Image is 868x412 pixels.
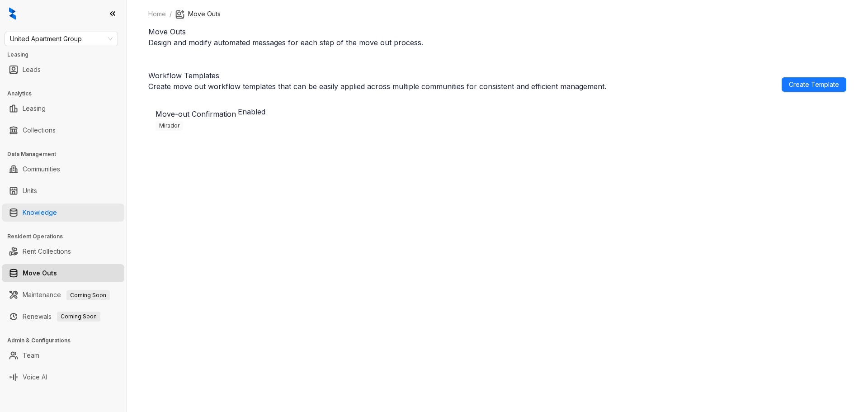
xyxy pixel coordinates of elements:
[2,99,124,118] li: Leasing
[782,77,846,92] a: Create Template
[148,70,606,81] h2: Workflow Templates
[57,312,100,322] span: Coming Soon
[148,37,846,48] p: Design and modify automated messages for each step of the move out process.
[23,242,71,260] a: Rent Collections
[2,286,124,304] li: Maintenance
[23,308,100,326] a: RenewalsComing Soon
[7,150,126,158] h3: Data Management
[2,182,124,200] li: Units
[2,242,124,260] li: Rent Collections
[2,368,124,386] li: Voice AI
[7,232,126,241] h3: Resident Operations
[9,7,16,20] img: logo
[2,264,124,282] li: Move Outs
[170,9,172,19] li: /
[175,9,221,19] li: Move Outs
[2,160,124,178] li: Communities
[7,336,126,345] h3: Admin & Configurations
[238,106,265,117] p: Enabled
[148,81,606,92] p: Create move out workflow templates that can be easily applied across multiple communities for con...
[23,182,37,200] a: Units
[156,121,183,131] span: Mirador
[23,61,41,79] a: Leads
[146,9,168,19] a: Home
[66,290,110,300] span: Coming Soon
[2,204,124,222] li: Knowledge
[23,121,56,139] a: Collections
[148,26,846,37] h1: Move Outs
[10,32,113,46] span: United Apartment Group
[156,109,236,119] p: Move-out Confirmation
[2,308,124,326] li: Renewals
[23,264,57,282] a: Move Outs
[23,99,46,118] a: Leasing
[7,90,126,98] h3: Analytics
[2,121,124,139] li: Collections
[23,160,60,178] a: Communities
[23,346,39,365] a: Team
[23,368,47,386] a: Voice AI
[2,346,124,365] li: Team
[23,204,57,222] a: Knowledge
[2,61,124,79] li: Leads
[789,80,839,90] span: Create Template
[7,51,126,59] h3: Leasing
